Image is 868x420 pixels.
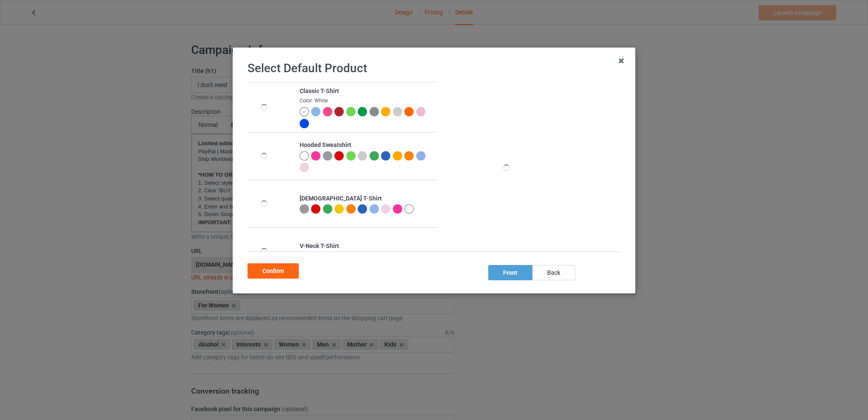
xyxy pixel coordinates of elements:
img: heather_texture.png [370,107,379,116]
div: V-Neck T-Shirt [300,242,432,251]
div: Classic T-Shirt [300,87,432,96]
h1: Select Default Product [248,61,620,76]
div: front [488,265,532,280]
div: back [532,265,575,280]
div: Color: White [300,97,432,104]
div: Hooded Sweatshirt [300,141,432,149]
div: [DEMOGRAPHIC_DATA] T-Shirt [300,194,432,203]
div: Confirm [248,263,299,279]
